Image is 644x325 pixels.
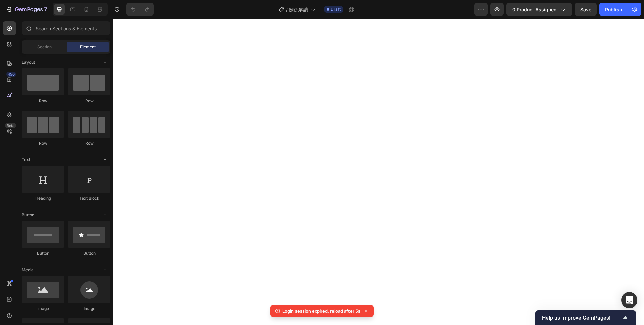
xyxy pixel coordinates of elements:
span: Layout [22,59,35,65]
span: Text [22,157,30,163]
button: 0 product assigned [506,3,572,16]
div: Undo/Redo [126,3,154,16]
span: 0 product assigned [512,6,557,13]
span: Toggle open [100,265,110,275]
div: Beta [5,123,16,128]
input: Search Sections & Elements [22,21,110,35]
span: Element [80,44,96,50]
button: Show survey - Help us improve GemPages! [542,314,629,322]
iframe: Design area [113,19,644,325]
div: Button [68,250,110,257]
div: Open Intercom Messenger [621,292,637,308]
button: 7 [3,3,50,16]
div: Row [22,98,64,104]
div: 450 [6,72,16,77]
button: Publish [599,3,628,16]
p: 7 [44,5,47,13]
div: Publish [605,6,622,13]
span: Button [22,212,34,218]
div: Image [22,306,64,312]
span: Toggle open [100,57,110,68]
div: Row [22,140,64,146]
span: Media [22,267,34,273]
span: Draft [331,6,341,12]
span: Toggle open [100,210,110,220]
p: Login session expired, reload after 5s [282,308,360,314]
div: Button [22,250,64,257]
span: Section [37,44,52,50]
span: Help us improve GemPages! [542,315,621,321]
div: Image [68,306,110,312]
div: Heading [22,195,64,201]
button: Save [575,3,597,16]
span: Toggle open [100,154,110,165]
span: Save [580,7,591,12]
div: Text Block [68,195,110,201]
span: / [286,6,288,13]
span: 關係解讀 [289,6,308,13]
div: Row [68,98,110,104]
div: Row [68,140,110,146]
